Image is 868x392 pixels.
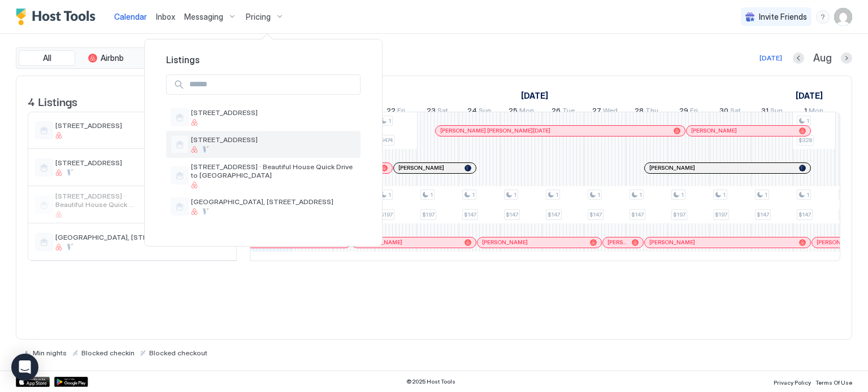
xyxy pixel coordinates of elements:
[185,75,360,94] input: Input Field
[191,135,356,144] span: [STREET_ADDRESS]
[155,54,372,65] span: Listings
[191,108,356,117] span: [STREET_ADDRESS]
[191,197,356,206] span: [GEOGRAPHIC_DATA], [STREET_ADDRESS]
[11,354,38,381] div: Open Intercom Messenger
[191,162,356,179] span: [STREET_ADDRESS] · Beautiful House Quick Drive to [GEOGRAPHIC_DATA]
